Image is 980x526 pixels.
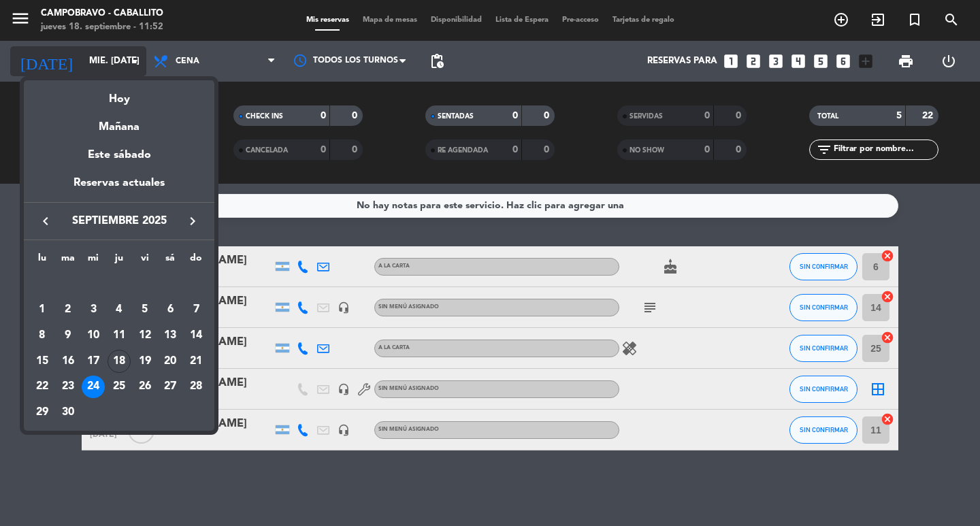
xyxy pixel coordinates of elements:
[132,348,158,374] td: 19 de septiembre de 2025
[108,324,131,347] div: 11
[31,376,54,399] div: 22
[80,323,106,348] td: 10 de septiembre de 2025
[55,374,81,400] td: 23 de septiembre de 2025
[158,374,184,400] td: 27 de septiembre de 2025
[82,350,105,373] div: 17
[106,297,132,323] td: 4 de septiembre de 2025
[184,213,201,229] i: keyboard_arrow_right
[29,272,209,297] td: SEP.
[108,350,131,373] div: 18
[158,297,184,323] td: 6 de septiembre de 2025
[158,250,184,272] th: sábado
[106,323,132,348] td: 11 de septiembre de 2025
[132,374,158,400] td: 26 de septiembre de 2025
[159,376,182,399] div: 27
[82,298,105,321] div: 3
[180,212,205,230] button: keyboard_arrow_right
[183,348,209,374] td: 21 de septiembre de 2025
[159,350,182,373] div: 20
[132,297,158,323] td: 5 de septiembre de 2025
[106,348,132,374] td: 18 de septiembre de 2025
[184,376,208,399] div: 28
[82,376,105,399] div: 24
[31,298,54,321] div: 1
[31,401,54,424] div: 29
[106,250,132,272] th: jueves
[24,136,214,174] div: Este sábado
[33,212,58,230] button: keyboard_arrow_left
[56,376,80,399] div: 23
[56,350,80,373] div: 16
[80,374,106,400] td: 24 de septiembre de 2025
[183,297,209,323] td: 7 de septiembre de 2025
[24,80,214,108] div: Hoy
[58,212,180,230] span: septiembre 2025
[133,324,157,347] div: 12
[106,374,132,400] td: 25 de septiembre de 2025
[183,250,209,272] th: domingo
[29,399,55,425] td: 29 de septiembre de 2025
[82,324,105,347] div: 10
[80,348,106,374] td: 17 de septiembre de 2025
[133,376,157,399] div: 26
[183,323,209,348] td: 14 de septiembre de 2025
[55,297,81,323] td: 2 de septiembre de 2025
[55,323,81,348] td: 9 de septiembre de 2025
[56,298,80,321] div: 2
[158,323,184,348] td: 13 de septiembre de 2025
[108,298,131,321] div: 4
[184,298,208,321] div: 7
[159,324,182,347] div: 13
[133,298,157,321] div: 5
[31,350,54,373] div: 15
[24,174,214,202] div: Reservas actuales
[29,297,55,323] td: 1 de septiembre de 2025
[184,350,208,373] div: 21
[132,250,158,272] th: viernes
[132,323,158,348] td: 12 de septiembre de 2025
[55,348,81,374] td: 16 de septiembre de 2025
[29,348,55,374] td: 15 de septiembre de 2025
[184,324,208,347] div: 14
[56,324,80,347] div: 9
[158,348,184,374] td: 20 de septiembre de 2025
[55,399,81,425] td: 30 de septiembre de 2025
[133,350,157,373] div: 19
[31,324,54,347] div: 8
[183,374,209,400] td: 28 de septiembre de 2025
[24,108,214,136] div: Mañana
[56,401,80,424] div: 30
[37,213,54,229] i: keyboard_arrow_left
[159,298,182,321] div: 6
[80,250,106,272] th: miércoles
[29,323,55,348] td: 8 de septiembre de 2025
[108,376,131,399] div: 25
[29,250,55,272] th: lunes
[29,374,55,400] td: 22 de septiembre de 2025
[80,297,106,323] td: 3 de septiembre de 2025
[55,250,81,272] th: martes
